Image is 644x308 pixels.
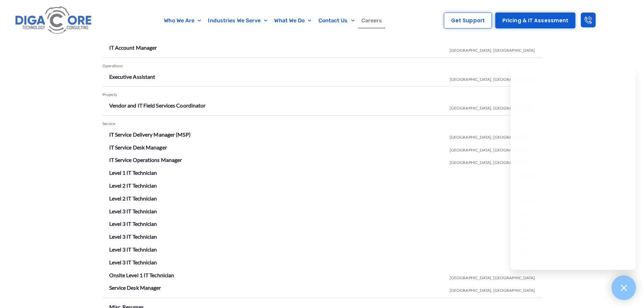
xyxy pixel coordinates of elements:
a: Contact Us [315,13,358,28]
a: IT Service Operations Manager [109,157,182,163]
a: Pricing & IT Assessment [495,13,575,28]
span: [GEOGRAPHIC_DATA], [GEOGRAPHIC_DATA] [450,100,535,113]
nav: Menu [127,13,420,28]
div: Service [102,119,542,129]
div: Projects [102,90,542,100]
span: [GEOGRAPHIC_DATA], [GEOGRAPHIC_DATA] [450,142,535,155]
div: Operations [102,61,542,71]
a: Service Desk Manager [109,284,161,291]
span: [GEOGRAPHIC_DATA], [GEOGRAPHIC_DATA] [450,129,535,142]
span: [GEOGRAPHIC_DATA], [GEOGRAPHIC_DATA] [450,72,535,85]
span: [GEOGRAPHIC_DATA], [GEOGRAPHIC_DATA] [450,155,535,168]
a: Level 1 IT Technician [109,169,157,176]
img: Digacore logo 1 [13,3,94,38]
a: Level 3 IT Technician [109,208,157,214]
a: Level 3 IT Technician [109,259,157,265]
a: Executive Assistant [109,73,156,80]
a: Level 2 IT Technician [109,182,157,189]
a: IT Service Desk Manager [109,144,167,150]
a: Level 2 IT Technician [109,195,157,202]
a: Onsite Level 1 IT Technician [109,272,174,278]
a: What We Do [271,13,315,28]
a: Level 3 IT Technician [109,220,157,227]
a: Industries We Serve [205,13,271,28]
a: Level 3 IT Technician [109,233,157,240]
a: Get Support [444,13,492,28]
a: IT Service Delivery Manager (MSP) [109,131,191,138]
span: [GEOGRAPHIC_DATA], [GEOGRAPHIC_DATA] [450,43,535,55]
iframe: Chatgenie Messenger [510,67,636,270]
a: Vendor and IT Field Services Coordinator [109,102,206,109]
a: Careers [358,13,386,28]
span: [GEOGRAPHIC_DATA], [GEOGRAPHIC_DATA] [450,283,535,295]
span: [GEOGRAPHIC_DATA], [GEOGRAPHIC_DATA] [450,270,535,283]
span: Get Support [451,18,485,23]
a: Level 3 IT Technician [109,246,157,253]
a: Who We Are [161,13,205,28]
a: IT Account Manager [109,44,157,51]
span: Pricing & IT Assessment [502,18,568,23]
